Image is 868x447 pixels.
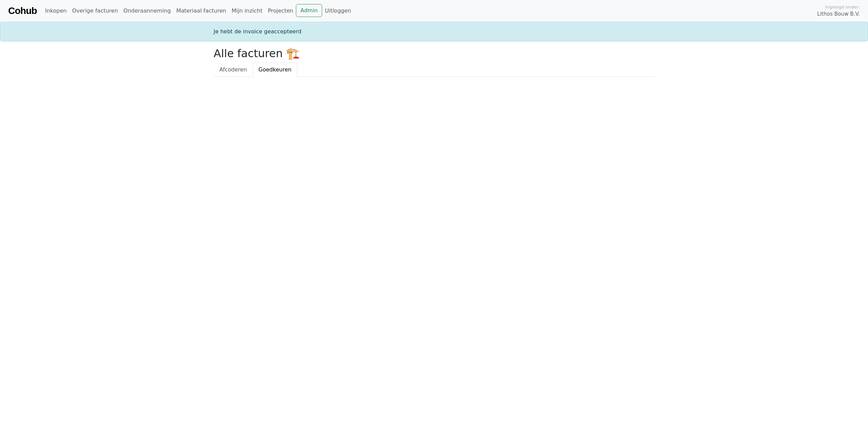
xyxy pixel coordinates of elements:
div: Je hebt de invoice geaccepteerd [210,28,658,36]
span: Lithos Bouw B.V. [817,10,860,18]
a: Projecten [265,4,296,18]
a: Mijn inzicht [229,4,265,18]
a: Afcoderen [214,63,253,77]
span: Goedkeuren [258,66,291,73]
a: Overige facturen [69,4,121,18]
a: Goedkeuren [253,63,297,77]
a: Uitloggen [322,4,354,18]
a: Materiaal facturen [173,4,229,18]
a: Onderaanneming [121,4,173,18]
span: Afcoderen [219,66,247,73]
h2: Alle facturen 🏗️ [214,47,654,60]
span: Ingelogd onder: [825,4,860,10]
a: Inkopen [42,4,69,18]
a: Cohub [8,3,37,19]
a: Admin [296,4,322,17]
